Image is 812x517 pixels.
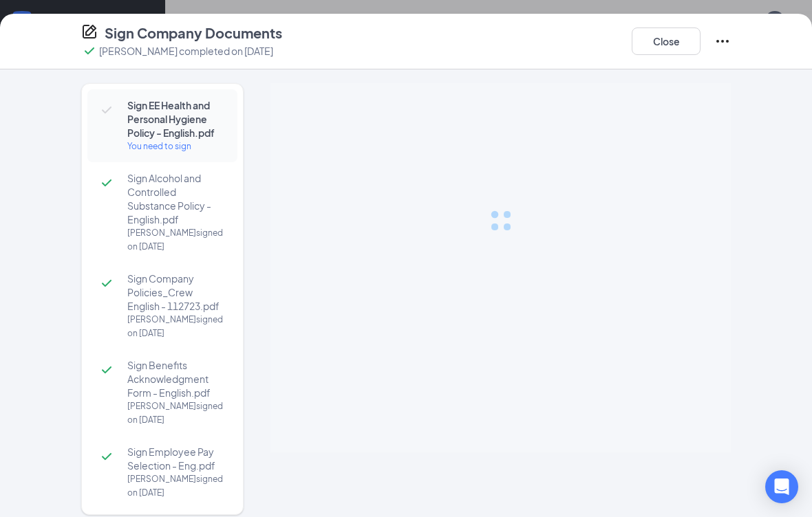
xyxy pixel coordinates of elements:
div: Open Intercom Messenger [765,470,798,503]
span: Sign Benefits Acknowledgment Form - English.pdf [127,358,224,399]
span: Sign Employee Pay Selection - Eng.pdf [127,445,224,472]
h4: Sign Company Documents [105,23,282,43]
div: You need to sign [127,140,224,153]
p: [PERSON_NAME] completed on [DATE] [99,44,273,58]
div: [PERSON_NAME] signed on [DATE] [127,313,224,340]
div: [PERSON_NAME] signed on [DATE] [127,226,224,254]
span: Sign EE Health and Personal Hygiene Policy - English.pdf [127,98,224,140]
span: Sign Alcohol and Controlled Substance Policy - English.pdf [127,171,224,226]
svg: CompanyDocumentIcon [81,23,98,40]
svg: Checkmark [98,175,115,191]
button: Close [632,27,701,55]
svg: Checkmark [98,275,115,291]
div: [PERSON_NAME] signed on [DATE] [127,399,224,427]
span: Sign Company Policies_Crew English - 112723.pdf [127,272,224,313]
div: [PERSON_NAME] signed on [DATE] [127,472,224,500]
svg: Checkmark [98,362,115,378]
svg: Ellipses [714,33,731,49]
svg: Checkmark [98,448,115,465]
svg: Checkmark [98,102,115,118]
svg: Checkmark [81,43,98,59]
